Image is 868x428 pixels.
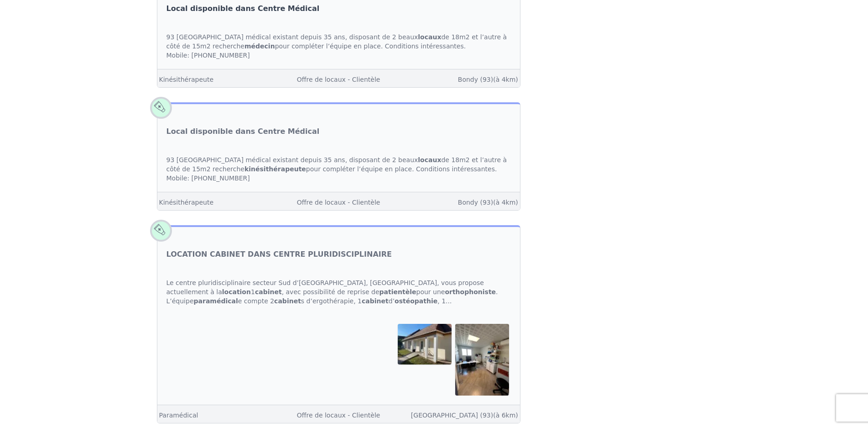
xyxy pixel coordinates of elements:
strong: cabinet [362,297,389,305]
strong: locaux [418,33,441,41]
strong: orthophoniste [445,288,496,296]
a: Offre de locaux - Clientèle [297,199,380,206]
span: (à 4km) [493,199,518,206]
strong: cabinet [274,297,301,305]
a: Kinésithérapeute [159,76,214,83]
strong: ostéopathie [395,297,437,305]
strong: kinési [244,165,306,173]
img: LOCATION CABINET DANS CENTRE PLURIDISCIPLINAIRE [455,324,509,395]
a: Bondy (93)(à 4km) [458,76,518,83]
div: 93 [GEOGRAPHIC_DATA] médical existant depuis 35 ans, disposant de 2 beaux de 18m2 et l’autre à cô... [157,146,520,192]
strong: location [222,288,251,296]
a: Paramédical [159,412,198,419]
span: (à 4km) [493,76,518,83]
strong: locaux [418,156,441,164]
a: Kinésithérapeute [159,199,214,206]
div: 93 [GEOGRAPHIC_DATA] médical existant depuis 35 ans, disposant de 2 beaux de 18m2 et l’autre à cô... [157,23,520,69]
a: LOCATION CABINET DANS CENTRE PLURIDISCIPLINAIRE [166,249,392,260]
a: Offre de locaux - Clientèle [297,76,380,83]
strong: paramédical [194,297,238,305]
strong: médecin [244,42,275,50]
div: Le centre pluridisciplinaire secteur Sud d’[GEOGRAPHIC_DATA], [GEOGRAPHIC_DATA], vous propose act... [157,269,520,315]
strong: cabinet [255,288,282,296]
a: [GEOGRAPHIC_DATA] (93)(à 6km) [411,412,518,419]
img: LOCATION CABINET DANS CENTRE PLURIDISCIPLINAIRE [398,324,452,365]
a: Bondy (93)(à 4km) [458,199,518,206]
strong: patientèle [379,288,416,296]
strong: thérapeute [266,165,306,173]
span: (à 6km) [493,412,518,419]
a: Local disponible dans Centre Médical [166,126,320,137]
a: Local disponible dans Centre Médical [166,3,320,14]
a: Offre de locaux - Clientèle [297,412,380,419]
